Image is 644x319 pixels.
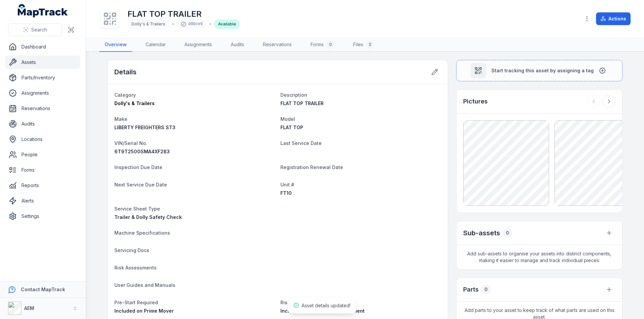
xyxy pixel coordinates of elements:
span: Model [280,116,295,122]
span: Included on Prime Mover [114,308,174,314]
span: Make [114,116,127,122]
a: Audits [5,117,80,131]
span: Description [280,92,307,98]
span: Search [31,26,47,33]
span: Risk Assessments [114,265,157,270]
a: Settings [5,210,80,223]
span: Start tracking this asset by assigning a tag [491,67,594,74]
a: Files2 [348,38,379,52]
a: Locations [5,133,80,146]
span: Category [114,92,136,98]
span: FT10 [280,190,292,196]
span: VIN/Serial No. [114,140,147,146]
span: Service Sheet Type [114,206,160,212]
h3: Parts [463,285,479,294]
button: Search [8,23,62,36]
span: Asset details updated! [302,303,351,308]
a: Overview [99,38,132,52]
strong: Contact MapTrack [21,287,65,292]
a: MapTrack [18,4,68,17]
a: Dashboard [5,40,80,54]
span: 6T9T2500SMA4XF283 [114,149,170,154]
a: Alerts [5,194,80,208]
span: Last Service Date [280,140,322,146]
span: Dolly's & Trailers [131,21,165,26]
span: FLAT TOP [280,125,303,130]
a: Assignments [5,86,80,100]
span: Servicing Docs [114,247,149,253]
span: Included on Truck Risk Assessment [280,308,365,314]
a: Audits [225,38,250,52]
button: Start tracking this asset by assigning a tag [456,60,623,81]
h2: Sub-assets [463,228,500,238]
span: User Guides and Manuals [114,282,175,288]
span: LIBERTY FREIGHTERS ST3 [114,125,175,130]
div: 0 [503,228,512,238]
a: Forms0 [305,38,340,52]
span: Inspection Due Date [114,164,162,170]
a: Reports [5,179,80,192]
span: Risk Assessment needed? [280,300,342,305]
span: Pre-Start Required [114,300,158,305]
a: Reservations [258,38,297,52]
h1: FLAT TOP TRAILER [127,9,240,19]
a: Assignments [179,38,217,52]
span: FLAT TOP TRAILER [280,100,324,106]
a: Assets [5,56,80,69]
h2: Details [114,67,137,77]
a: People [5,148,80,161]
h3: Pictures [463,97,488,106]
span: Add sub-assets to organise your assets into distinct components, making it easier to manage and t... [457,245,622,269]
span: Registration Renewal Date [280,164,343,170]
button: Actions [596,12,631,25]
a: Parts/Inventory [5,71,80,84]
strong: AEM [24,305,34,311]
div: 0 [326,41,334,49]
a: Calendar [140,38,171,52]
div: 2 [366,41,374,49]
a: Forms [5,163,80,177]
span: Dolly's & Trailers [114,100,155,106]
span: Unit # [280,182,294,187]
a: Reservations [5,102,80,115]
div: Available [214,19,240,29]
span: Machine Specifications [114,230,170,236]
span: Next Service Due Date [114,182,167,187]
div: d0bce9 [177,19,207,29]
span: Trailer & Dolly Safety Check [114,214,182,220]
div: 0 [481,285,491,294]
